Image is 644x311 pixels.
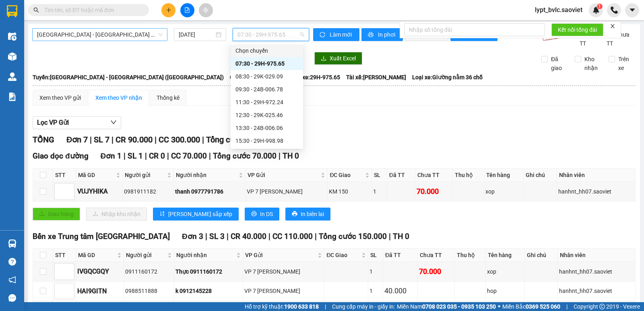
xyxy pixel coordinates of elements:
[213,151,277,161] span: Tổng cước 70.000
[90,135,92,144] span: |
[598,4,601,9] span: 1
[330,171,363,179] span: ĐC Giao
[33,74,224,80] b: Tuyến: [GEOGRAPHIC_DATA] - [GEOGRAPHIC_DATA] ([GEOGRAPHIC_DATA])
[487,286,523,295] div: hop
[44,6,139,14] input: Tìm tên, số ĐT hoặc mã đơn
[76,262,124,281] td: IVGQCGQY
[272,232,313,241] span: CC 110.000
[295,73,340,82] span: Số xe: 29H-975.65
[486,249,525,262] th: Tên hàng
[389,232,391,241] span: |
[237,29,304,41] span: 07:30 - 29H-975.65
[244,286,323,295] div: VP 7 [PERSON_NAME]
[558,249,636,262] th: Nhân viên
[76,182,123,201] td: VUJYHIKA
[167,151,169,161] span: |
[110,119,117,126] span: down
[383,249,418,262] th: Đã TT
[78,171,114,179] span: Mã GD
[326,251,359,260] span: ĐC Giao
[235,59,298,68] div: 07:30 - 29H-975.65
[166,7,171,13] span: plus
[528,5,589,15] span: lypt_bvlc.saoviet
[78,251,116,260] span: Mã GD
[7,5,17,17] img: logo-vxr
[8,239,17,248] img: warehouse-icon
[209,151,211,161] span: |
[487,267,523,276] div: xop
[368,249,383,262] th: SL
[314,52,362,65] button: downloadXuất Excel
[175,267,242,276] div: Thực 0911160172
[557,169,636,182] th: Nhân viên
[393,232,409,241] span: TH 0
[301,210,324,218] span: In biên lai
[246,182,328,201] td: VP 7 Phạm Văn Đồng
[202,135,204,144] span: |
[33,208,80,220] button: uploadGiao hàng
[159,135,200,144] span: CC 300.000
[422,303,496,310] strong: 0708 023 035 - 0935 103 250
[66,135,88,144] span: Đơn 7
[116,135,153,144] span: CR 90.000
[77,266,122,276] div: IVGQCGQY
[251,211,257,217] span: printer
[369,286,382,295] div: 1
[180,3,194,17] button: file-add
[8,93,17,101] img: solution-icon
[415,169,453,182] th: Chưa TT
[484,169,524,182] th: Tên hàng
[566,302,568,311] span: |
[412,73,483,82] span: Loại xe: Giường nằm 36 chỗ
[235,46,298,55] div: Chọn chuyến
[128,151,143,161] span: SL 1
[247,187,326,196] div: VP 7 [PERSON_NAME]
[313,28,359,41] button: syncLàm mới
[86,208,147,220] button: downloadNhập kho nhận
[39,93,81,102] div: Xem theo VP gửi
[368,32,375,38] span: printer
[559,267,634,276] div: hanhnt_hh07.saoviet
[159,211,165,217] span: sort-ascending
[524,169,557,182] th: Ghi chú
[161,3,175,17] button: plus
[184,7,190,13] span: file-add
[597,4,603,9] sup: 1
[176,251,235,260] span: Người nhận
[8,52,17,61] img: warehouse-icon
[502,302,560,311] span: Miền Bắc
[244,267,323,276] div: VP 7 [PERSON_NAME]
[525,249,558,262] th: Ghi chú
[384,285,416,297] div: 40.000
[315,232,317,241] span: |
[245,302,319,311] span: Hỗ trợ kỹ thuật:
[171,151,207,161] span: CC 70.000
[8,294,16,302] span: message
[8,258,16,266] span: question-circle
[592,6,600,14] img: icon-new-feature
[33,135,54,144] span: TỔNG
[319,232,387,241] span: Tổng cước 150.000
[418,249,455,262] th: Chưa TT
[599,304,605,309] span: copyright
[559,286,634,295] div: hanhnt_hh07.saoviet
[417,186,451,197] div: 70.000
[332,302,395,311] span: Cung cấp máy in - giấy in:
[125,267,173,276] div: 0911160172
[268,232,270,241] span: |
[77,186,121,196] div: VUJYHIKA
[235,136,298,145] div: 15:30 - 29H-998.98
[279,151,281,161] span: |
[558,25,597,34] span: Kết nối tổng đài
[227,232,229,241] span: |
[372,169,387,182] th: SL
[485,187,522,196] div: xop
[8,276,16,284] span: notification
[283,151,299,161] span: TH 0
[206,135,275,144] span: Tổng cước 390.000
[149,151,165,161] span: CR 0
[625,3,639,17] button: caret-down
[611,6,618,14] img: phone-icon
[245,208,279,220] button: printerIn DS
[168,210,232,218] span: [PERSON_NAME] sắp xếp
